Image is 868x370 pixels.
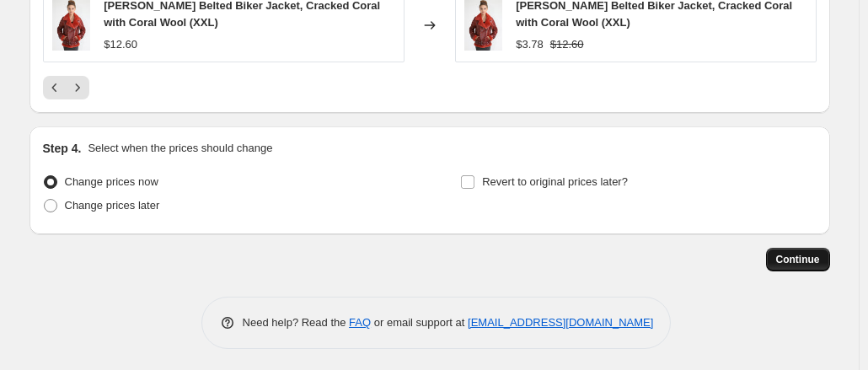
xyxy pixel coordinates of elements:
span: Change prices now [65,175,158,188]
a: FAQ [349,316,371,329]
span: Need help? Read the [243,316,350,329]
span: Continue [776,253,820,266]
button: Continue [766,248,830,271]
strike: $12.60 [550,36,584,53]
nav: Pagination [43,76,89,99]
p: Select when the prices should change [88,140,272,157]
span: Change prices later [65,199,160,212]
button: Previous [43,76,67,99]
h2: Step 4. [43,140,82,157]
a: [EMAIL_ADDRESS][DOMAIN_NAME] [468,316,653,329]
span: Revert to original prices later? [482,175,628,188]
div: $3.78 [516,36,544,53]
div: $12.60 [104,36,137,53]
span: or email support at [371,316,468,329]
button: Next [66,76,89,99]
